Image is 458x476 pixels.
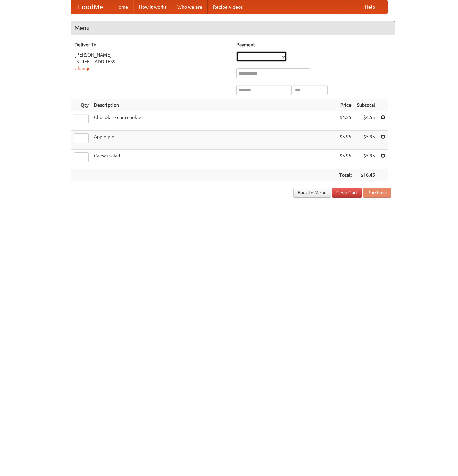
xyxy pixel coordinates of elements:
th: Total: [337,169,354,181]
a: Recipe videos [208,0,248,14]
h5: Payment: [236,41,391,48]
div: [PERSON_NAME] [74,51,230,58]
th: Subtotal [354,99,378,111]
td: $5.95 [354,150,378,169]
td: Chocolate chip cookie [91,111,337,131]
td: $5.95 [337,131,354,150]
td: Apple pie [91,131,337,150]
div: [STREET_ADDRESS] [74,58,230,65]
th: $16.45 [354,169,378,181]
a: How it works [133,0,172,14]
button: Purchase [363,188,391,198]
td: $4.55 [354,111,378,131]
h4: Menu [71,21,395,35]
a: FoodMe [71,0,110,14]
a: Clear Cart [332,188,362,198]
a: Back to Menu [293,188,331,198]
a: Home [110,0,133,14]
th: Price [337,99,354,111]
th: Qty [71,99,91,111]
td: $5.95 [354,131,378,150]
td: $4.55 [337,111,354,131]
td: Caesar salad [91,150,337,169]
a: Change [74,66,91,71]
h5: Deliver To: [74,41,230,48]
td: $5.95 [337,150,354,169]
th: Description [91,99,337,111]
a: Who we are [172,0,208,14]
a: Help [360,0,380,14]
